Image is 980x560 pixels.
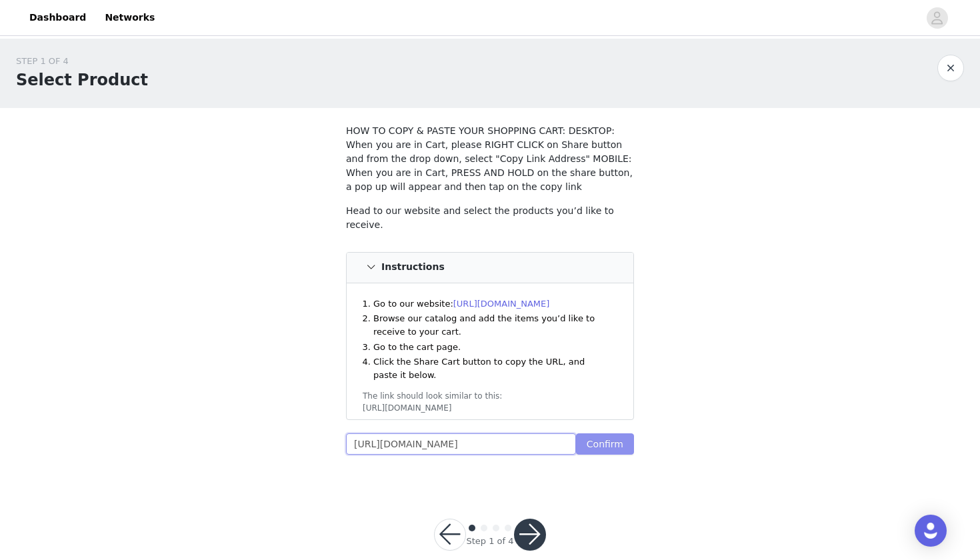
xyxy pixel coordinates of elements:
div: Step 1 of 4 [466,535,513,548]
h4: Instructions [381,262,445,273]
div: avatar [931,7,943,29]
a: [URL][DOMAIN_NAME] [453,299,550,309]
p: HOW TO COPY & PASTE YOUR SHOPPING CART: DESKTOP: When you are in Cart, please RIGHT CLICK on Shar... [346,124,634,194]
div: [URL][DOMAIN_NAME] [363,402,617,414]
li: Go to our website: [373,297,611,311]
div: STEP 1 OF 4 [16,55,148,68]
li: Go to the cart page. [373,341,611,354]
div: Open Intercom Messenger [915,515,947,547]
a: Dashboard [21,3,94,33]
li: Click the Share Cart button to copy the URL, and paste it below. [373,355,611,381]
button: Confirm [576,433,634,455]
input: Checkout URL [346,433,576,455]
div: The link should look similar to this: [363,390,617,402]
a: Networks [97,3,163,33]
li: Browse our catalog and add the items you’d like to receive to your cart. [373,312,611,338]
p: Head to our website and select the products you’d like to receive. [346,204,634,232]
h1: Select Product [16,68,148,92]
